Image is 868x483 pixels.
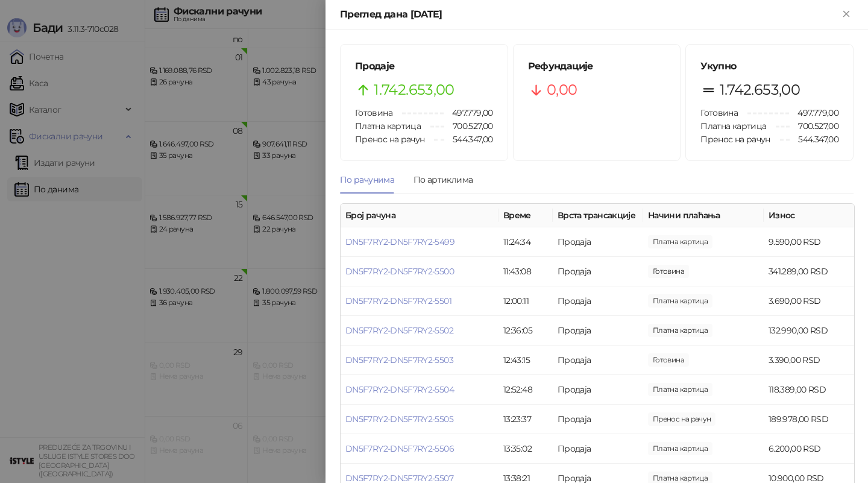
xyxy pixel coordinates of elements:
[355,107,392,118] span: Готовина
[341,204,498,227] th: Број рачуна
[790,133,838,146] span: 544.347,00
[764,257,854,286] td: 341.289,00 RSD
[345,295,451,306] a: DN5F7RY2-DN5F7RY2-5501
[498,434,553,464] td: 13:35:02
[648,294,712,308] span: 3.690,00
[700,134,770,145] span: Пренос на рачун
[839,7,854,22] button: Close
[345,414,453,425] a: DN5F7RY2-DN5F7RY2-5505
[764,405,854,434] td: 189.978,00 RSD
[498,227,553,257] td: 11:24:34
[790,119,838,133] span: 700.527,00
[345,266,454,277] a: DN5F7RY2-DN5F7RY2-5500
[498,204,553,227] th: Време
[340,173,394,186] div: По рачунима
[648,383,712,396] span: 118.389,00
[498,257,553,286] td: 11:43:08
[764,204,854,227] th: Износ
[528,59,666,74] h5: Рефундације
[648,235,712,248] span: 9.590,00
[553,316,643,346] td: Продаја
[553,346,643,375] td: Продаја
[444,133,493,146] span: 544.347,00
[764,434,854,464] td: 6.200,00 RSD
[764,286,854,316] td: 3.690,00 RSD
[498,346,553,375] td: 12:43:15
[345,384,454,395] a: DN5F7RY2-DN5F7RY2-5504
[355,134,424,145] span: Пренос на рачун
[345,325,453,336] a: DN5F7RY2-DN5F7RY2-5502
[648,442,712,455] span: 6.200,00
[553,375,643,405] td: Продаја
[355,59,493,74] h5: Продаје
[345,355,453,365] a: DN5F7RY2-DN5F7RY2-5503
[345,443,454,454] a: DN5F7RY2-DN5F7RY2-5506
[764,375,854,405] td: 118.389,00 RSD
[648,324,712,337] span: 132.990,00
[720,78,800,101] span: 1.742.653,00
[414,173,473,186] div: По артиклима
[643,204,764,227] th: Начини плаћања
[553,286,643,316] td: Продаја
[498,405,553,434] td: 13:23:37
[700,107,738,118] span: Готовина
[648,265,689,278] span: 341.289,00
[498,316,553,346] td: 12:36:05
[700,121,766,131] span: Платна картица
[498,286,553,316] td: 12:00:11
[648,412,715,426] span: 189.978,00
[553,204,643,227] th: Врста трансакције
[553,227,643,257] td: Продаја
[764,316,854,346] td: 132.990,00 RSD
[345,236,454,247] a: DN5F7RY2-DN5F7RY2-5499
[764,227,854,257] td: 9.590,00 RSD
[553,405,643,434] td: Продаја
[553,434,643,464] td: Продаја
[444,119,493,133] span: 700.527,00
[789,106,838,119] span: 497.779,00
[547,78,577,101] span: 0,00
[553,257,643,286] td: Продаја
[498,375,553,405] td: 12:52:48
[340,7,839,22] div: Преглед дана [DATE]
[700,59,838,74] h5: Укупно
[355,121,421,131] span: Платна картица
[764,346,854,375] td: 3.390,00 RSD
[444,106,493,119] span: 497.779,00
[648,353,689,367] span: 3.390,00
[374,78,454,101] span: 1.742.653,00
